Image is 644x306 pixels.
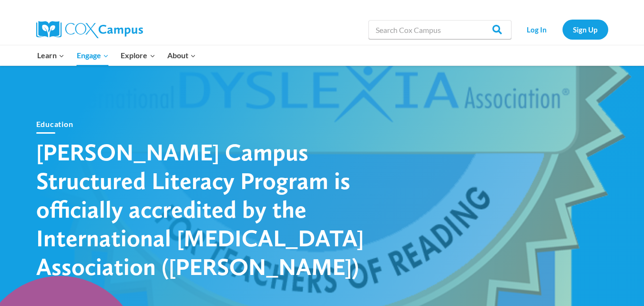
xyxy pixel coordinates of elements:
nav: Secondary Navigation [516,20,608,39]
span: About [167,49,196,62]
span: Explore [121,49,155,62]
a: Log In [516,20,558,39]
a: Sign Up [562,20,608,39]
input: Search Cox Campus [368,20,511,39]
span: Learn [37,49,64,62]
nav: Primary Navigation [31,45,202,65]
span: Engage [77,49,109,62]
img: Cox Campus [36,21,143,38]
h1: [PERSON_NAME] Campus Structured Literacy Program is officially accredited by the International [M... [36,137,370,281]
a: Education [36,119,73,128]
